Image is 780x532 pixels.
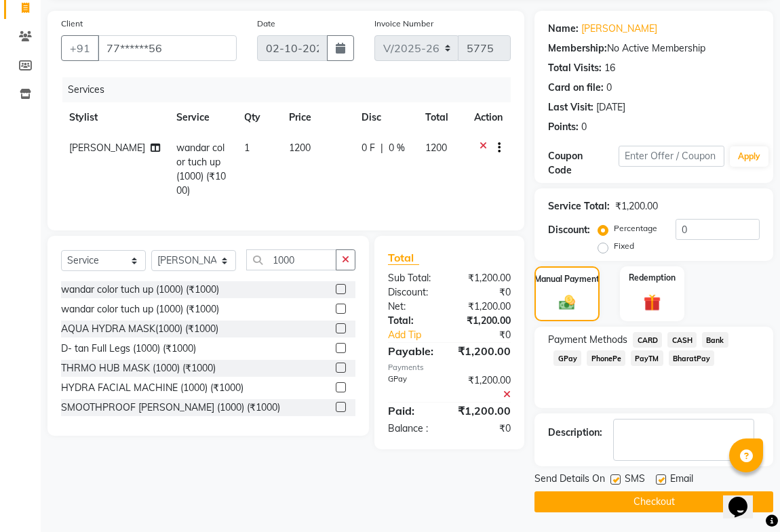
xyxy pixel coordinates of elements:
span: Bank [702,332,728,348]
span: wandar color tuch up (1000) (₹1000) [176,142,226,197]
div: wandar color tuch up (1000) (₹1000) [61,283,219,297]
th: Action [466,102,511,133]
span: Email [670,472,693,489]
span: 0 F [362,141,375,155]
div: ₹0 [450,285,522,300]
span: CASH [667,332,697,348]
div: Discount: [548,223,590,237]
span: 1 [244,142,250,154]
span: PhonePe [587,350,625,366]
div: Paid: [378,403,448,419]
div: Coupon Code [548,149,619,178]
div: [DATE] [596,100,625,115]
div: Discount: [378,285,450,300]
th: Disc [353,102,417,133]
span: GPay [553,350,581,366]
div: THRMO HUB MASK (1000) (₹1000) [61,361,216,375]
div: Service Total: [548,199,610,213]
div: Balance : [378,422,450,436]
span: Send Details On [534,472,605,489]
button: Apply [730,146,768,167]
label: Redemption [629,272,676,284]
div: ₹1,200.00 [448,343,521,359]
label: Manual Payment [534,273,600,285]
span: PayTM [631,350,663,366]
button: Checkout [534,491,773,512]
div: Membership: [548,41,607,56]
iframe: chat widget [723,478,766,518]
a: [PERSON_NAME] [581,22,657,36]
input: Search by Name/Mobile/Email/Code [98,35,237,61]
div: Points: [548,120,579,134]
div: Total: [378,314,450,328]
span: CARD [633,332,662,348]
span: 1200 [425,142,447,154]
span: 0 % [389,141,405,155]
div: Net: [378,300,450,314]
label: Date [257,18,275,30]
span: Total [388,251,419,265]
div: Services [62,77,521,102]
span: [PERSON_NAME] [69,142,145,154]
div: ₹0 [450,422,522,436]
div: ₹0 [461,328,521,342]
th: Qty [236,102,281,133]
input: Enter Offer / Coupon Code [619,146,724,167]
span: Payment Methods [548,333,627,347]
div: AQUA HYDRA MASK(1000) (₹1000) [61,322,218,336]
div: Description: [548,426,602,440]
div: ₹1,200.00 [450,271,522,285]
th: Total [417,102,467,133]
div: Sub Total: [378,271,450,285]
input: Search or Scan [246,249,336,270]
div: Payable: [378,343,448,359]
div: Last Visit: [548,100,593,115]
div: 16 [604,61,615,75]
div: Payments [388,362,511,373]
span: SMS [625,472,645,489]
div: SMOOTHPROOF [PERSON_NAME] (1000) (₹1000) [61,401,280,415]
div: ₹1,200.00 [450,314,522,328]
label: Percentage [614,222,657,234]
div: ₹1,200.00 [450,300,522,314]
div: wandar color tuch up (1000) (₹1000) [61,302,219,316]
a: Add Tip [378,328,461,342]
label: Fixed [614,240,634,252]
div: Total Visits: [548,61,602,75]
div: 0 [606,81,612,95]
label: Client [61,18,83,30]
th: Service [168,102,236,133]
div: Card on file: [548,81,604,95]
span: BharatPay [669,350,715,366]
label: Invoice Number [374,18,433,30]
div: ₹1,200.00 [448,403,521,419]
div: HYDRA FACIAL MACHINE (1000) (₹1000) [61,381,243,395]
div: ₹1,200.00 [450,373,522,402]
div: Name: [548,22,579,36]
div: No Active Membership [548,41,760,56]
span: 1200 [289,142,311,154]
img: _cash.svg [554,293,581,312]
div: D- tan Full Legs (1000) (₹1000) [61,342,196,356]
th: Price [281,102,353,133]
div: ₹1,200.00 [615,199,658,213]
img: _gift.svg [638,292,667,314]
div: GPay [378,373,450,402]
button: +91 [61,35,99,61]
th: Stylist [61,102,168,133]
div: 0 [581,120,587,134]
span: | [381,141,383,155]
